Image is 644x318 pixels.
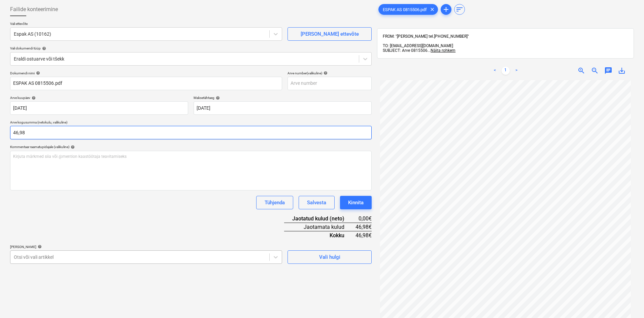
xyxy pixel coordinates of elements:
iframe: Chat Widget [610,286,644,318]
div: Salvesta [307,198,326,207]
span: clear [428,5,436,13]
span: FROM: "[PERSON_NAME] tel.[PHONE_NUMBER]" [383,34,469,39]
input: Arve kogusumma (netokulu, valikuline) [10,126,372,139]
button: Salvesta [299,196,335,209]
input: Tähtaega pole määratud [194,101,372,115]
div: Kommentaar raamatupidajale (valikuline) [10,145,372,149]
span: sort [455,5,464,13]
a: Previous page [491,67,499,75]
span: help [322,71,328,75]
span: Näita rohkem [431,48,455,53]
span: chat [604,67,612,75]
div: Kokku [284,231,355,239]
div: Vali dokumendi tüüp [10,46,372,50]
div: Jaotamata kulud [284,223,355,231]
div: [PERSON_NAME] ettevõte [301,30,359,38]
span: help [41,46,46,50]
span: help [30,96,36,100]
span: ... [428,48,455,53]
a: Page 1 is your current page [502,67,510,75]
span: help [69,145,75,149]
span: zoom_in [577,67,585,75]
div: Kinnita [348,198,364,207]
div: Tühjenda [265,198,285,207]
button: Vali hulgi [287,250,372,264]
div: Arve number (valikuline) [287,71,372,75]
span: save_alt [618,67,626,75]
p: Arve kogusumma (netokulu, valikuline) [10,120,372,126]
div: 0,00€ [355,215,372,223]
div: Jaotatud kulud (neto) [284,215,355,223]
span: help [214,96,220,100]
button: Kinnita [340,196,372,209]
div: Vali hulgi [319,253,340,261]
div: 46,98€ [355,231,372,239]
span: ESPAK AS 0815506.pdf [379,7,431,12]
input: Dokumendi nimi [10,77,282,90]
p: Vali ettevõte [10,22,282,27]
div: Dokumendi nimi [10,71,282,75]
input: Arve number [287,77,372,90]
a: Next page [512,67,520,75]
span: Failide konteerimine [10,5,58,13]
input: Arve kuupäeva pole määratud. [10,101,188,115]
div: [PERSON_NAME] [10,245,282,249]
div: Vestlusvidin [610,286,644,318]
div: 46,98€ [355,223,372,231]
span: add [442,5,450,13]
div: ESPAK AS 0815506.pdf [378,4,438,15]
div: Arve kuupäev [10,96,188,100]
span: help [36,245,42,249]
div: Maksetähtaeg [194,96,372,100]
span: SUBJECT: Arve 0815506 [383,48,428,53]
span: help [35,71,40,75]
span: zoom_out [591,67,599,75]
button: [PERSON_NAME] ettevõte [287,27,372,41]
span: TO: [EMAIL_ADDRESS][DOMAIN_NAME] [383,43,453,48]
button: Tühjenda [256,196,293,209]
